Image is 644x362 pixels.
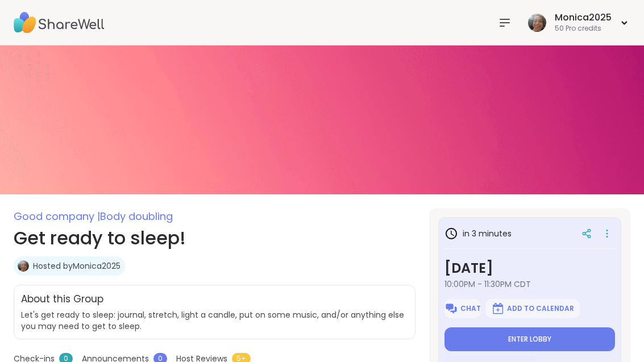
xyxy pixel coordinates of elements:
h1: Get ready to sleep! [14,224,416,252]
img: ShareWell Nav Logo [14,3,105,43]
h3: [DATE] [444,258,615,278]
img: Monica2025 [528,14,546,32]
h3: in 3 minutes [444,227,512,240]
span: Add to Calendar [507,304,574,313]
span: Let's get ready to sleep: journal, stretch, light a candle, put on some music, and/or anything el... [21,309,408,332]
span: Enter lobby [508,335,551,344]
img: Monica2025 [18,260,29,272]
button: Add to Calendar [485,299,580,318]
span: 10:00PM - 11:30PM CDT [444,278,615,290]
button: Chat [444,299,481,318]
span: Good company | [14,209,100,223]
h2: About this Group [21,292,103,307]
img: ShareWell Logomark [491,302,505,315]
span: Chat [460,304,481,313]
button: Enter lobby [444,327,615,351]
a: Hosted byMonica2025 [33,260,121,272]
div: 50 Pro credits [555,24,612,34]
img: ShareWell Logomark [444,302,458,315]
span: Body doubling [100,209,173,223]
div: Monica2025 [555,11,612,24]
